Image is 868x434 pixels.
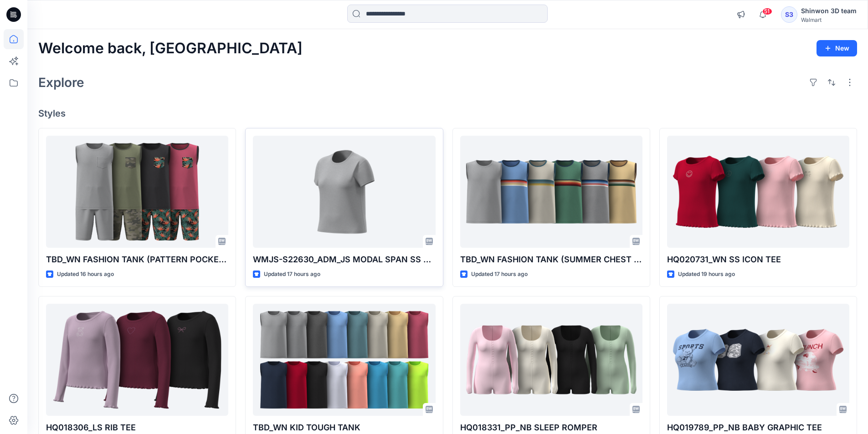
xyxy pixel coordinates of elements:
[460,136,642,248] a: TBD_WN FASHION TANK (SUMMER CHEST STRIPE)
[46,136,228,248] a: TBD_WN FASHION TANK (PATTERN POCKET CONTR BINDING)
[817,40,857,56] button: New
[253,421,435,434] p: TBD_WN KID TOUGH TANK
[667,304,849,416] a: HQ019789_PP_NB BABY GRAPHIC TEE
[667,253,849,266] p: HQ020731_WN SS ICON TEE
[801,5,857,16] div: Shinwon 3D team
[762,8,772,15] span: 51
[253,253,435,266] p: WMJS-S22630_ADM_JS MODAL SPAN SS TEE
[460,304,642,416] a: HQ018331_PP_NB SLEEP ROMPER
[46,253,228,266] p: TBD_WN FASHION TANK (PATTERN POCKET CONTR BINDING)
[253,136,435,248] a: WMJS-S22630_ADM_JS MODAL SPAN SS TEE
[460,253,642,266] p: TBD_WN FASHION TANK (SUMMER CHEST STRIPE)
[667,136,849,248] a: HQ020731_WN SS ICON TEE
[471,270,528,279] p: Updated 17 hours ago
[38,108,857,119] h4: Styles
[57,270,114,279] p: Updated 16 hours ago
[781,6,797,23] div: S3
[460,421,642,434] p: HQ018331_PP_NB SLEEP ROMPER
[253,304,435,416] a: TBD_WN KID TOUGH TANK
[801,16,857,23] div: Walmart
[264,270,320,279] p: Updated 17 hours ago
[678,270,735,279] p: Updated 19 hours ago
[667,421,849,434] p: HQ019789_PP_NB BABY GRAPHIC TEE
[38,75,84,90] h2: Explore
[38,40,303,57] h2: Welcome back, [GEOGRAPHIC_DATA]
[46,421,228,434] p: HQ018306_LS RIB TEE
[46,304,228,416] a: HQ018306_LS RIB TEE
